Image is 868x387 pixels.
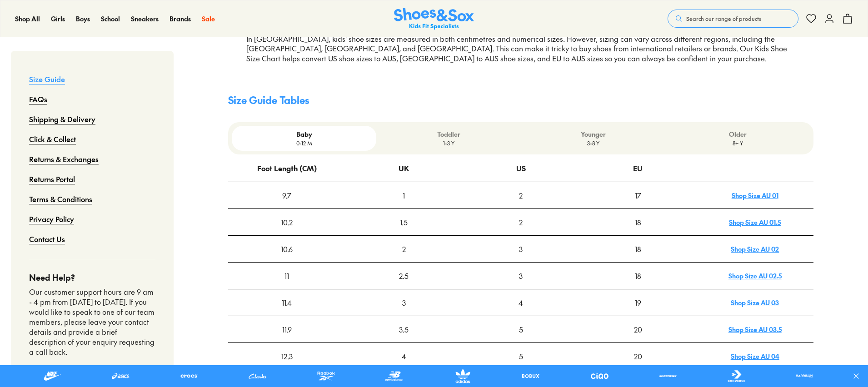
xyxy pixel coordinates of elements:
div: 20 [580,343,696,369]
div: UK [399,155,409,181]
a: Shop Size AU 01 [732,191,778,200]
div: 3.5 [346,317,462,342]
a: Contact Us [29,229,65,249]
p: Baby [235,129,373,139]
span: Sneakers [131,14,159,23]
div: Foot Length (CM) [257,155,317,181]
h4: Size Guide Tables [228,93,813,108]
p: Younger [524,129,662,139]
span: Brands [170,14,191,23]
div: 11 [229,263,345,288]
a: Privacy Policy [29,209,74,229]
div: 5 [463,343,579,369]
div: 2 [463,209,579,235]
a: Shoes & Sox [394,8,474,30]
div: EU [633,155,643,181]
span: Search our range of products [686,15,761,23]
p: Toddler [380,129,517,139]
div: 4 [463,290,579,315]
a: School [101,14,120,24]
div: 18 [580,236,696,262]
p: In [GEOGRAPHIC_DATA], kids' shoe sizes are measured in both centimetres and numerical sizes. Howe... [246,34,795,64]
div: 10.2 [229,209,345,235]
a: Girls [51,14,65,24]
div: 18 [580,209,696,235]
img: SNS_Logo_Responsive.svg [394,8,474,30]
div: 2 [463,183,579,208]
a: Click & Collect [29,129,76,149]
a: Returns & Exchanges [29,149,99,169]
div: US [516,155,526,181]
div: 1 [346,183,462,208]
p: 3-8 Y [524,139,662,147]
a: Shop Size AU 03 [731,298,779,307]
button: Search our range of products [668,10,798,28]
a: Size Guide [29,69,65,89]
div: 5 [463,317,579,342]
a: Shop Size AU 04 [731,352,779,361]
span: Girls [51,14,65,23]
div: 3 [463,263,579,288]
p: Our customer support hours are 9 am - 4 pm from [DATE] to [DATE]. If you would like to speak to o... [29,287,155,357]
span: Shop All [15,14,40,23]
a: Shop Size AU 02 [731,244,779,253]
p: 8+ Y [669,139,806,147]
a: Boys [76,14,90,24]
a: Shop Size AU 03.5 [728,325,782,334]
div: 3 [463,236,579,262]
a: FAQs [29,89,47,109]
span: School [101,14,120,23]
h4: Need Help? [29,271,155,283]
div: 2 [346,236,462,262]
a: Shop Size AU 02.5 [728,271,782,280]
p: 1-3 Y [380,139,517,147]
div: 2.5 [346,263,462,288]
a: Shop All [15,14,40,24]
div: 18 [580,263,696,288]
div: 19 [580,290,696,315]
a: Terms & Conditions [29,189,92,209]
div: 11.9 [229,317,345,342]
a: Brands [170,14,191,24]
div: 20 [580,317,696,342]
div: 11.4 [229,290,345,315]
a: Shop Size AU 01.5 [729,218,781,227]
a: Sale [202,14,215,24]
div: 3 [346,290,462,315]
div: 12.3 [229,343,345,369]
div: 10.6 [229,236,345,262]
span: Sale [202,14,215,23]
div: 4 [346,343,462,369]
div: 17 [580,183,696,208]
p: Older [669,129,806,139]
a: Shipping & Delivery [29,109,95,129]
a: Sneakers [131,14,159,24]
span: Boys [76,14,90,23]
a: Returns Portal [29,169,75,189]
div: 1.5 [346,209,462,235]
div: 9.7 [229,183,345,208]
p: 0-12 M [235,139,373,147]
